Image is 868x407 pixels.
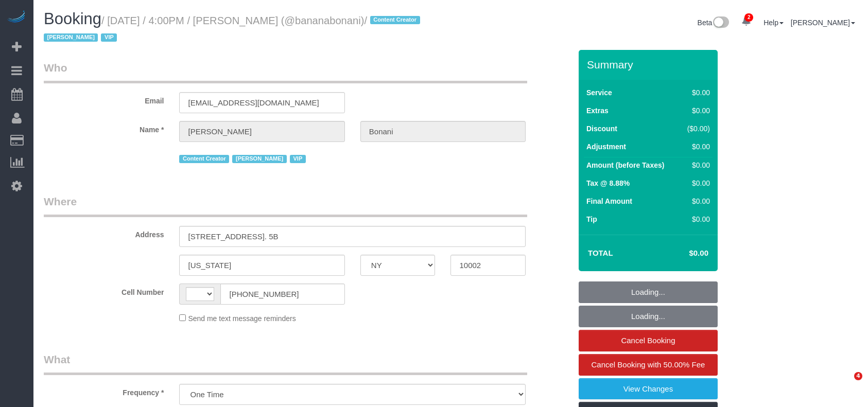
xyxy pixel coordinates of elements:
div: $0.00 [683,160,710,170]
legend: What [44,352,527,375]
strong: Total [588,249,613,257]
h4: $0.00 [658,249,708,258]
span: VIP [101,33,117,42]
div: ($0.00) [683,123,710,134]
div: $0.00 [683,214,710,224]
input: Zip Code [450,255,526,276]
div: $0.00 [683,105,710,116]
label: Tax @ 8.88% [586,178,630,188]
label: Tip [586,214,597,224]
span: Send me text message reminders [188,314,296,323]
label: Service [586,87,612,98]
a: Help [763,19,784,27]
div: $0.00 [683,141,710,152]
label: Address [36,226,171,240]
img: New interface [712,16,729,30]
span: Content Creator [179,155,229,163]
a: 2 [736,10,756,33]
input: Cell Number [220,284,344,305]
a: Cancel Booking with 50.00% Fee [579,354,718,376]
input: Last Name [360,121,526,142]
span: 2 [744,13,753,22]
label: Discount [586,123,617,134]
label: Amount (before Taxes) [586,160,664,170]
a: View Changes [579,378,718,400]
div: $0.00 [683,178,710,188]
input: First Name [179,121,344,142]
label: Final Amount [586,196,632,206]
div: $0.00 [683,87,710,98]
span: [PERSON_NAME] [44,33,98,42]
label: Extras [586,105,609,116]
span: Booking [44,10,101,28]
span: 4 [854,372,862,380]
input: City [179,255,344,276]
iframe: Intercom live chat [833,372,858,397]
div: $0.00 [683,196,710,206]
a: Cancel Booking [579,330,718,351]
img: Automaid Logo [6,10,27,25]
span: Content Creator [370,16,420,24]
input: Email [179,92,344,113]
span: VIP [290,155,306,163]
span: Cancel Booking with 50.00% Fee [592,360,705,369]
label: Email [36,92,171,106]
a: [PERSON_NAME] [791,19,855,27]
span: [PERSON_NAME] [232,155,286,163]
label: Adjustment [586,141,626,152]
legend: Where [44,194,527,217]
a: Beta [698,19,730,27]
h3: Summary [587,59,713,70]
small: / [DATE] / 4:00PM / [PERSON_NAME] (@bananabonani) [44,15,423,44]
label: Name * [36,121,171,135]
label: Cell Number [36,284,171,297]
label: Frequency * [36,384,171,398]
legend: Who [44,60,527,83]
